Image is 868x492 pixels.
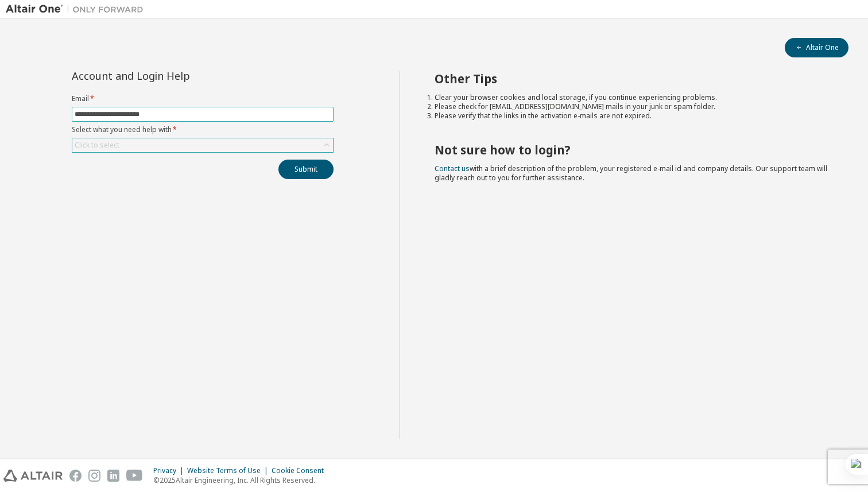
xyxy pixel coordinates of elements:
label: Select what you need help with [72,125,334,134]
p: © 2025 Altair Engineering, Inc. All Rights Reserved. [153,475,331,485]
a: Contact us [435,164,470,173]
div: Cookie Consent [272,466,331,475]
h2: Other Tips [435,71,828,86]
div: Account and Login Help [72,71,281,80]
img: Altair One [6,3,149,15]
span: with a brief description of the problem, your registered e-mail id and company details. Our suppo... [435,164,827,183]
button: Altair One [785,38,848,57]
img: facebook.svg [69,470,82,482]
h2: Not sure how to login? [435,142,828,157]
div: Click to select [72,138,333,152]
img: linkedin.svg [107,470,119,482]
img: altair_logo.svg [3,470,63,482]
div: Website Terms of Use [187,466,272,475]
button: Submit [278,160,334,179]
div: Privacy [153,466,187,475]
div: Click to select [75,141,119,150]
img: youtube.svg [126,470,143,482]
li: Clear your browser cookies and local storage, if you continue experiencing problems. [435,93,828,102]
li: Please verify that the links in the activation e-mails are not expired. [435,111,828,121]
li: Please check for [EMAIL_ADDRESS][DOMAIN_NAME] mails in your junk or spam folder. [435,102,828,111]
img: instagram.svg [88,470,100,482]
label: Email [72,94,334,103]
